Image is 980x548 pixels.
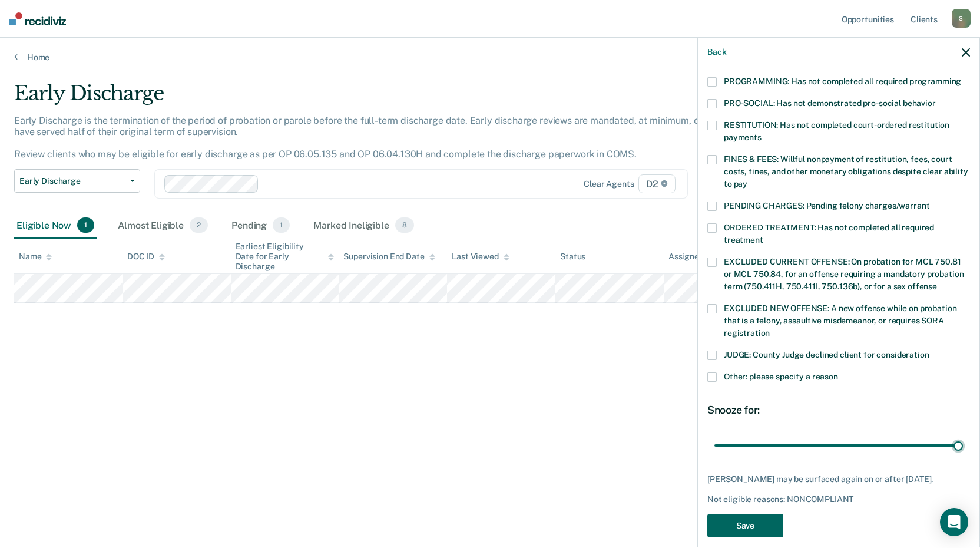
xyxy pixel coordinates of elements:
div: S [952,9,971,28]
div: Snooze for: [707,404,970,417]
div: Assigned to [668,252,724,262]
span: 1 [273,217,290,233]
div: DOC ID [127,252,165,262]
div: Pending [229,213,292,239]
div: [PERSON_NAME] may be surfaced again on or after [DATE]. [707,474,970,484]
span: PENDING CHARGES: Pending felony charges/warrant [724,201,929,210]
span: JUDGE: County Judge declined client for consideration [724,350,929,359]
p: Early Discharge is the termination of the period of probation or parole before the full-term disc... [14,115,746,160]
span: EXCLUDED CURRENT OFFENSE: On probation for MCL 750.81 or MCL 750.84, for an offense requiring a m... [724,257,964,291]
div: Last Viewed [452,252,509,262]
div: Earliest Eligibility Date for Early Discharge [236,242,335,271]
img: Recidiviz [9,12,66,25]
div: Status [560,252,585,262]
div: Eligible Now [14,213,97,239]
div: Marked Ineligible [311,213,416,239]
div: Name [19,252,52,262]
span: PROGRAMMING: Has not completed all required programming [724,77,961,86]
div: Open Intercom Messenger [940,508,968,536]
a: Home [14,52,966,62]
span: 8 [395,217,414,233]
div: Almost Eligible [115,213,210,239]
span: 1 [77,217,94,233]
div: Supervision End Date [343,252,435,262]
div: Early Discharge [14,81,749,115]
span: RESTITUTION: Has not completed court-ordered restitution payments [724,120,949,142]
div: Clear agents [584,179,634,189]
span: FINES & FEES: Willful nonpayment of restitution, fees, court costs, fines, and other monetary obl... [724,154,968,189]
button: Save [707,514,783,538]
span: ORDERED TREATMENT: Has not completed all required treatment [724,223,934,245]
button: Back [707,47,726,57]
span: Early Discharge [19,176,125,186]
span: EXCLUDED NEW OFFENSE: A new offense while on probation that is a felony, assaultive misdemeanor, ... [724,303,956,338]
span: Other: please specify a reason [724,372,838,381]
span: D2 [638,174,676,193]
span: 2 [190,217,208,233]
div: Not eligible reasons: NONCOMPLIANT [707,494,970,504]
span: PRO-SOCIAL: Has not demonstrated pro-social behavior [724,98,936,108]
